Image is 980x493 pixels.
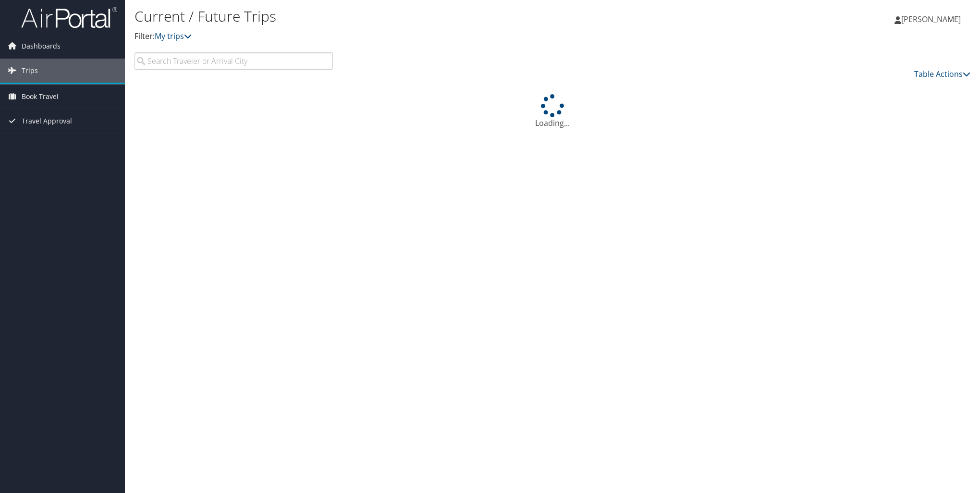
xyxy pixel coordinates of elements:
[22,109,72,133] span: Travel Approval
[22,85,59,109] span: Book Travel
[135,94,970,129] div: Loading...
[135,52,333,70] input: Search Traveler or Arrival City
[914,69,970,79] a: Table Actions
[22,34,61,58] span: Dashboards
[135,6,692,26] h1: Current / Future Trips
[894,5,970,34] a: [PERSON_NAME]
[21,6,117,29] img: airportal-logo.png
[901,14,961,25] span: [PERSON_NAME]
[22,59,38,83] span: Trips
[135,30,692,43] p: Filter:
[155,31,192,41] a: My trips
